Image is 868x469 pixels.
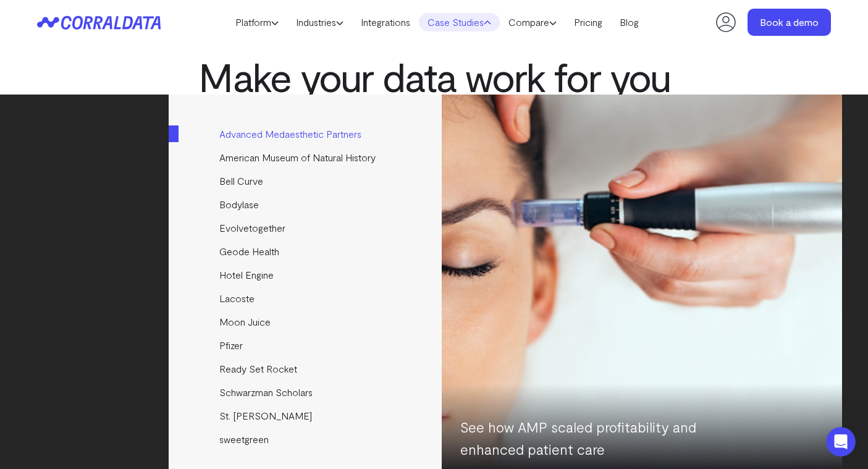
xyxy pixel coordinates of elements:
[169,428,444,451] a: sweetgreen
[169,216,444,240] a: Evolvetogether
[419,13,500,32] a: Case Studies
[352,13,419,32] a: Integrations
[169,357,444,381] a: Ready Set Rocket
[169,193,444,216] a: Bodylase
[169,287,444,310] a: Lacoste
[460,416,738,460] p: See how AMP scaled profitability and enhanced patient care
[500,13,565,32] a: Compare
[227,13,287,32] a: Platform
[169,334,444,357] a: Pfizer
[169,310,444,334] a: Moon Juice
[565,13,611,32] a: Pricing
[169,263,444,287] a: Hotel Engine
[169,381,444,404] a: Schwarzman Scholars
[748,9,831,36] a: Book a demo
[169,240,444,263] a: Geode Health
[611,13,647,32] a: Blog
[826,427,856,457] iframe: Intercom live chat
[169,146,444,169] a: American Museum of Natural History
[169,169,444,193] a: Bell Curve
[169,404,444,428] a: St. [PERSON_NAME]
[182,54,686,99] h1: Make your data work for you
[169,122,444,146] a: Advanced Medaesthetic Partners
[287,13,352,32] a: Industries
